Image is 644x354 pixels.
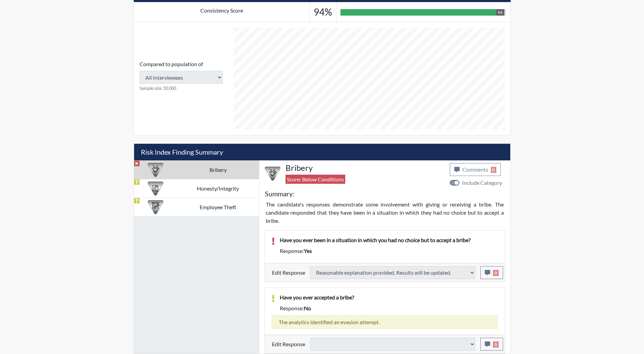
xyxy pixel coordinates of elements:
td: Consistency Score [134,2,310,22]
label: Compared to population of [140,60,203,68]
button: 0 [480,338,503,351]
label: Include Category [462,179,502,187]
img: CATEGORY%20ICON-03.c5611939.png [148,162,163,178]
h5: Summary: [265,190,294,198]
button: 0 [480,266,503,279]
h5: Risk Index Finding Summary [134,144,510,160]
span: 0 [491,167,497,173]
div: The analytics identified an evasion attempt. [272,315,498,329]
img: CATEGORY%20ICON-03.c5611939.png [265,166,280,181]
span: 0 [493,270,499,276]
div: 94 [496,9,504,16]
img: CATEGORY%20ICON-11.a5f294f4.png [148,181,163,196]
td: Employee Theft [177,198,259,216]
span: 0 [493,341,499,348]
div: Update the test taker's response, the change might impact the score [305,266,480,279]
span: Comments [462,166,488,173]
label: Edit Response [272,266,305,279]
p: Have you ever been in a situation in which you had no choice but to accept a bribe? [280,236,498,244]
img: CATEGORY%20ICON-07.58b65e52.png [148,199,163,215]
h4: Bribery [286,163,445,173]
span: yes [304,248,312,254]
span: Score: Below Conditions [286,175,345,184]
label: Edit Response [272,338,305,351]
small: Sample size: 10,000 [140,85,223,92]
button: Comments0 [450,163,501,176]
div: Response: [275,247,503,255]
span: no [304,305,311,311]
td: Honesty/Integrity [177,179,259,198]
div: Response: [275,304,503,312]
div: Consistency Score comparison among population [140,60,223,92]
div: Update the test taker's response, the change might impact the score [305,338,480,351]
p: The candidate's responses demonstrate some involvement with giving or receiving a bribe. The cand... [266,200,504,225]
p: Have you ever accepted a bribe? [280,293,498,301]
td: Bribery [177,160,259,179]
h3: 94% [314,6,332,18]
